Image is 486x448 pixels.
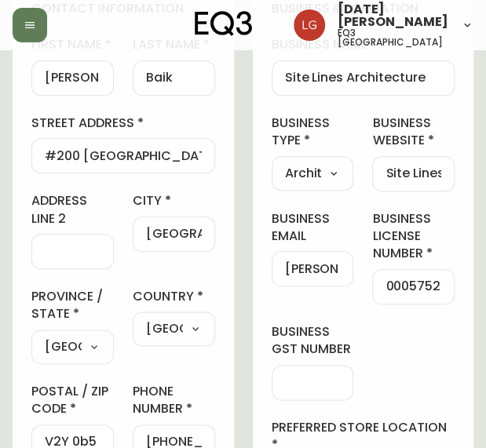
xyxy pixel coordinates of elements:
[31,383,114,418] label: postal / zip code
[338,28,448,47] h5: eq3 [GEOGRAPHIC_DATA]
[31,288,114,323] label: province / state
[272,115,354,150] label: business type
[31,192,114,228] label: address line 2
[31,115,215,132] label: street address
[272,323,354,359] label: business gst number
[338,3,448,28] span: [DATE][PERSON_NAME]
[272,210,354,246] label: business email
[133,192,215,209] label: city
[294,9,325,41] img: 2638f148bab13be18035375ceda1d187
[133,383,215,418] label: phone number
[195,11,253,36] img: logo
[372,210,455,263] label: business license number
[133,288,215,305] label: country
[372,115,455,150] label: business website
[386,166,441,181] input: https://www.designshop.com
